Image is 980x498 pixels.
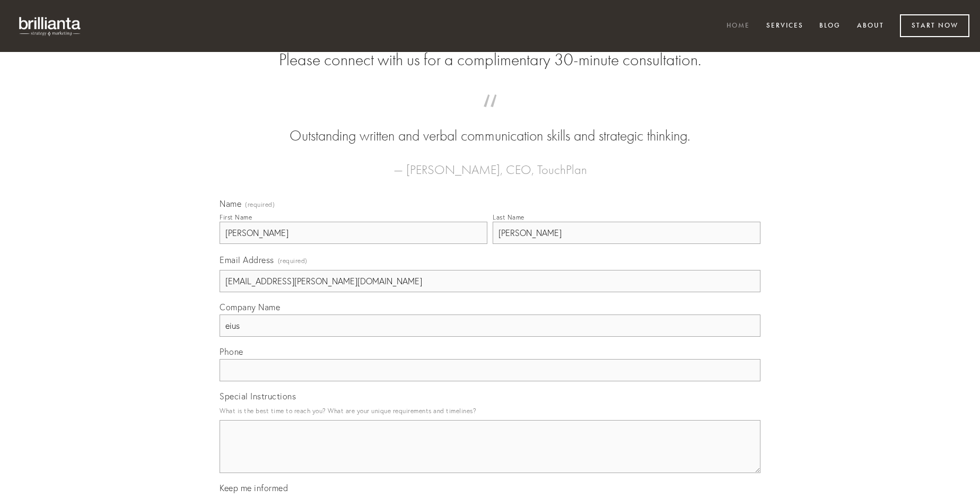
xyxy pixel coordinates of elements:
[220,483,288,493] span: Keep me informed
[278,254,308,268] span: (required)
[220,391,296,401] span: Special Instructions
[850,18,891,35] a: About
[11,11,90,41] img: brillianta - research, strategy, marketing
[237,146,743,180] figcaption: — [PERSON_NAME], CEO, TouchPlan
[220,346,243,357] span: Phone
[900,14,969,37] a: Start Now
[220,213,252,221] div: First Name
[759,18,810,35] a: Services
[220,302,280,312] span: Company Name
[237,105,743,146] blockquote: Outstanding written and verbal communication skills and strategic thinking.
[220,404,760,418] p: What is the best time to reach you? What are your unique requirements and timelines?
[237,105,743,126] span: “
[720,18,757,35] a: Home
[220,255,274,265] span: Email Address
[220,198,241,209] span: Name
[245,202,275,208] span: (required)
[220,50,760,70] h2: Please connect with us for a complimentary 30-minute consultation.
[493,213,524,221] div: Last Name
[812,18,847,35] a: Blog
